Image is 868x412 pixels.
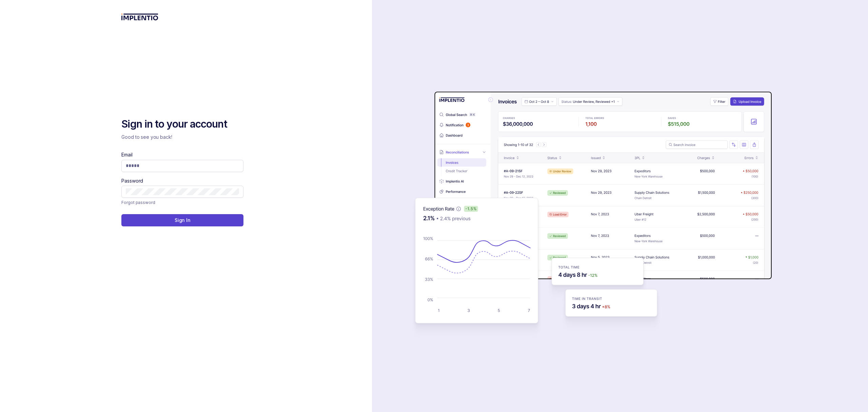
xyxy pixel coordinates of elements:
[121,134,243,141] p: Good to see you back!
[175,217,191,224] p: Sign In
[391,70,774,342] img: signin-background.svg
[121,177,143,184] label: Password
[121,151,132,158] label: Email
[121,199,155,206] a: Link Forgot password
[121,14,158,20] img: logo
[121,214,243,226] button: Sign In
[121,199,155,206] p: Forgot password
[121,117,243,131] h2: Sign in to your account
